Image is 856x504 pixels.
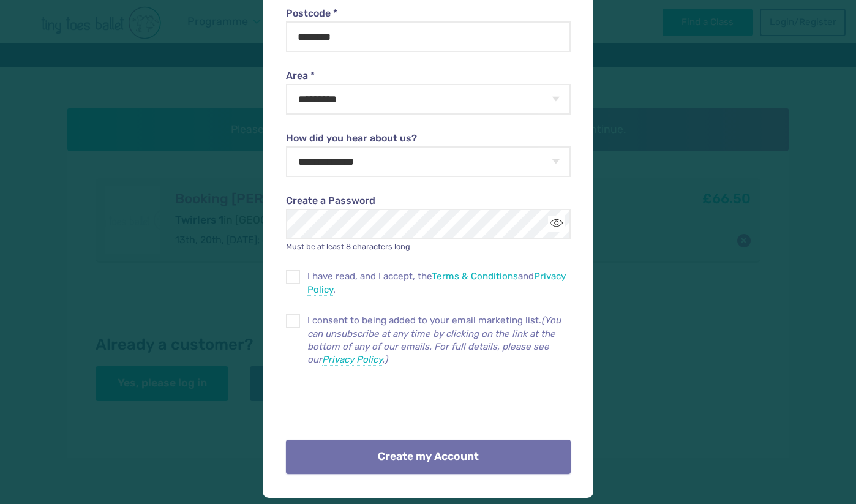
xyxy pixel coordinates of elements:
[286,132,570,145] label: How did you hear about us?
[286,440,570,474] button: Create my Account
[286,7,570,20] label: Postcode *
[286,194,570,208] label: Create a Password
[286,69,570,83] label: Area *
[322,354,382,366] a: Privacy Policy
[307,270,571,296] span: I have read, and I accept, the and .
[286,242,410,251] small: Must be at least 8 characters long
[286,379,472,427] iframe: reCAPTCHA
[307,271,566,295] a: Privacy Policy
[307,314,571,366] p: I consent to being added to your email marketing list.
[548,216,565,232] button: Toggle password visibility
[432,271,518,282] a: Terms & Conditions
